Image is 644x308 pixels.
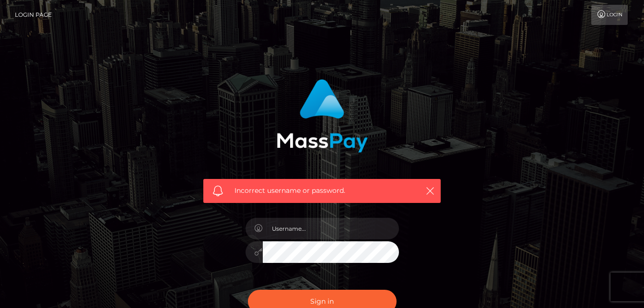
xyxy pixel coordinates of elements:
[263,218,399,239] input: Username...
[591,5,628,25] a: Login
[234,186,410,196] span: Incorrect username or password.
[15,5,52,25] a: Login Page
[277,79,368,153] img: MassPay Login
